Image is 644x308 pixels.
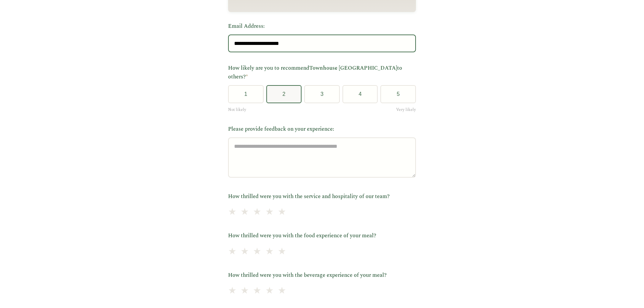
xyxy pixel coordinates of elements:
span: ★ [228,244,236,259]
span: ★ [253,244,261,259]
button: 4 [342,85,378,103]
span: ★ [253,205,261,220]
span: Not likely [228,107,246,113]
span: ★ [265,284,274,299]
span: ★ [278,244,286,259]
span: ★ [228,284,236,299]
label: How thrilled were you with the service and hospitality of our team? [228,192,416,201]
span: ★ [240,284,249,299]
span: ★ [265,205,274,220]
span: ★ [240,244,249,259]
button: 3 [304,85,340,103]
span: ★ [278,284,286,299]
span: ★ [228,205,236,220]
button: 5 [380,85,416,103]
button: 1 [228,85,264,103]
label: How thrilled were you with the food experience of your meal? [228,232,416,240]
span: Townhouse [GEOGRAPHIC_DATA] [309,64,397,72]
span: ★ [278,205,286,220]
label: How thrilled were you with the beverage experience of your meal? [228,271,416,280]
label: Email Address: [228,22,416,31]
label: How likely are you to recommend to others? [228,64,416,81]
span: ★ [265,244,274,259]
span: ★ [253,284,261,299]
span: Very likely [396,107,416,113]
button: 2 [266,85,302,103]
label: Please provide feedback on your experience: [228,125,416,134]
span: ★ [240,205,249,220]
